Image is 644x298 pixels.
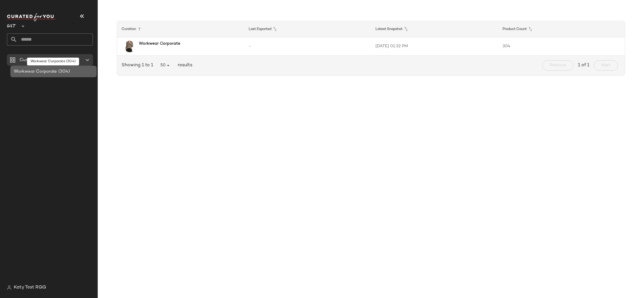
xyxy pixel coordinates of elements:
[371,21,498,37] th: Latest Snapshot
[139,41,180,47] b: Workwear Corporate
[244,37,371,56] td: -
[371,37,498,56] td: [DATE] 01:32 PM
[7,20,16,30] span: Gilt
[156,60,175,71] button: 50
[7,13,56,21] img: cfy_white_logo.C9jOOHJF.svg
[498,37,625,56] td: 304
[160,63,171,68] span: 50
[244,21,371,37] th: Last Exported
[117,21,244,37] th: Curation
[578,62,589,69] span: 1 of 1
[124,41,135,52] img: 1411284963_RLLATH.jpg
[175,62,192,69] span: results
[122,62,156,69] span: Showing 1 to 1
[7,285,11,290] img: svg%3e
[14,68,57,75] span: Workwear Corporate
[57,68,70,75] span: (304)
[20,57,40,63] span: Curations
[14,284,46,291] span: Katy Test RGG
[498,21,625,37] th: Product Count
